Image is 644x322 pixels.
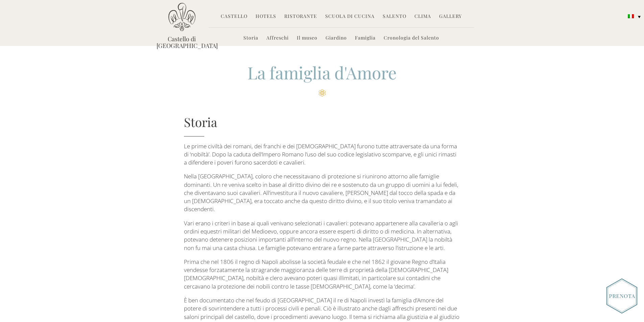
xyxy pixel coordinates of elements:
[266,34,289,42] a: Affreschi
[355,34,376,42] a: Famiglia
[325,13,375,21] a: Scuola di Cucina
[326,34,347,42] a: Giardino
[256,13,276,21] a: Hotels
[157,35,207,49] a: Castello di [GEOGRAPHIC_DATA]
[384,34,439,42] a: Cronologia del Salento
[184,61,460,97] h2: La famiglia d'Amore
[184,172,460,213] p: Nella [GEOGRAPHIC_DATA], coloro che necessitavano di protezione si riunirono attorno alle famigli...
[184,258,460,291] p: Prima che nel 1806 il regno di Napoli abolisse la società feudale e che nel 1862 il giovane Regno...
[297,34,317,42] a: Il museo
[184,219,460,252] p: Vari erano i criteri in base ai quali venivano selezionati i cavalieri: potevano appartenere alla...
[383,13,406,21] a: Salento
[414,13,431,21] a: Clima
[606,278,637,314] img: Book_Button_Italian.png
[168,3,195,31] img: Castello di Ugento
[243,34,258,42] a: Storia
[439,13,462,21] a: Gallery
[284,13,317,21] a: Ristorante
[184,113,460,137] h4: Storia
[221,13,247,21] a: Castello
[628,14,634,18] img: Italiano
[184,142,460,167] p: Le prime civiltà dei romani, dei franchi e dei [DEMOGRAPHIC_DATA] furono tutte attraversate da un...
